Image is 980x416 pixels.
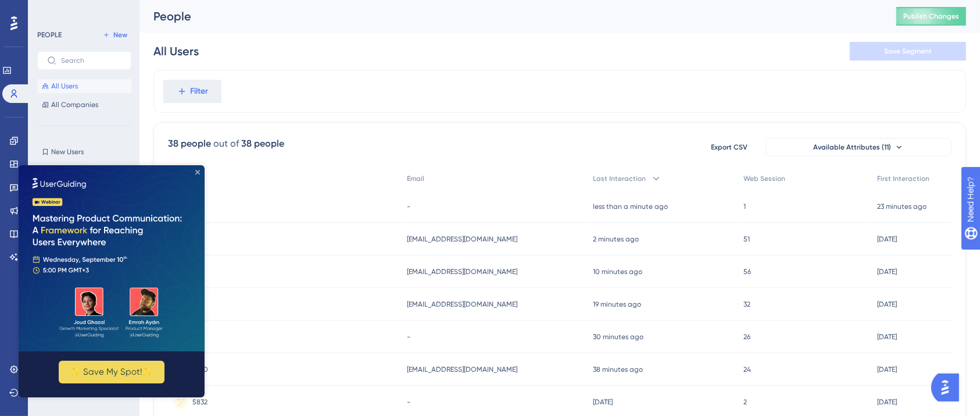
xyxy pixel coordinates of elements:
time: 2 minutes ago [593,235,639,243]
span: 26 [743,332,750,342]
div: out of [213,137,239,151]
span: - [407,397,410,407]
span: New Users [51,147,84,157]
span: New [113,30,127,40]
button: Weekly Active Users [37,163,131,177]
time: [DATE] [877,333,897,341]
time: [DATE] [877,235,897,243]
span: Email [407,174,424,183]
span: Save Segment [884,47,932,56]
time: [DATE] [593,398,613,406]
span: 56 [743,267,751,276]
span: All Companies [51,100,98,109]
span: [EMAIL_ADDRESS][DOMAIN_NAME] [407,234,517,244]
button: New [99,28,131,42]
span: 2 [743,397,747,407]
span: 32 [743,300,750,309]
time: 10 minutes ago [593,268,642,276]
button: Filter [163,80,221,103]
span: Need Help? [27,3,73,17]
span: Web Session [743,174,785,183]
span: Last Interaction [593,174,646,183]
button: ✨ Save My Spot!✨ [40,195,146,218]
div: PEOPLE [37,30,62,40]
span: [EMAIL_ADDRESS][DOMAIN_NAME] [407,267,517,276]
button: Save Segment [850,42,966,61]
span: - [407,332,410,342]
time: [DATE] [877,300,897,308]
time: [DATE] [877,268,897,276]
span: [EMAIL_ADDRESS][DOMAIN_NAME] [407,300,517,309]
div: Close Preview [177,5,181,9]
time: [DATE] [877,365,897,374]
time: 38 minutes ago [593,365,643,374]
span: Publish Changes [903,12,959,21]
span: 51 [743,234,750,244]
div: People [153,8,867,24]
iframe: UserGuiding AI Assistant Launcher [931,370,966,405]
div: 38 people [168,137,211,151]
button: Publish Changes [896,7,966,26]
time: less than a minute ago [593,202,668,211]
button: Export CSV [700,138,759,157]
time: 23 minutes ago [877,202,927,211]
span: Export CSV [711,143,748,152]
span: [EMAIL_ADDRESS][DOMAIN_NAME] [407,365,517,374]
time: 19 minutes ago [593,300,641,308]
input: Search [61,56,121,65]
button: Available Attributes (11) [766,138,952,157]
div: All Users [153,43,199,59]
span: First Interaction [877,174,929,183]
time: [DATE] [877,398,897,406]
span: 1 [743,202,746,211]
span: Available Attributes (11) [813,143,891,152]
button: New Users [37,145,131,159]
button: All Users [37,79,131,93]
div: 38 people [241,137,284,151]
time: 30 minutes ago [593,333,643,341]
span: All Users [51,81,78,91]
span: Filter [191,84,209,98]
button: All Companies [37,98,131,112]
span: 24 [743,365,751,374]
span: 5832 [192,397,208,407]
span: - [407,202,410,211]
